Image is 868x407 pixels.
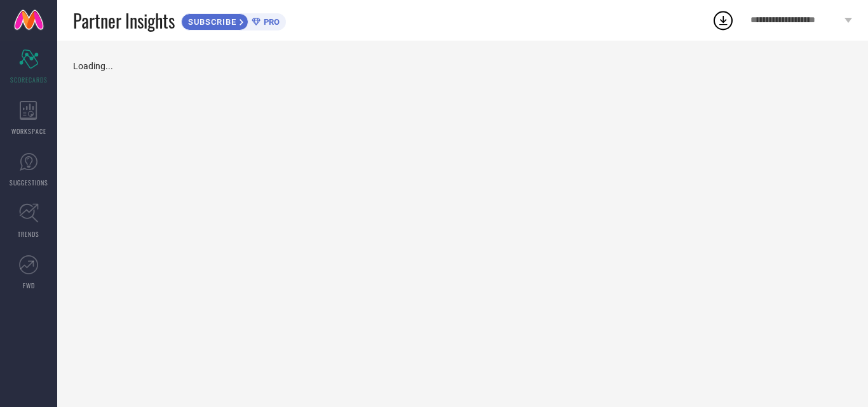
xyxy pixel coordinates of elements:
[18,229,39,239] span: TRENDS
[73,8,175,34] span: Partner Insights
[182,17,240,27] span: SUBSCRIBE
[11,126,46,136] span: WORKSPACE
[181,10,286,30] a: SUBSCRIBEPRO
[73,61,113,71] span: Loading...
[712,9,735,32] div: Open download list
[10,178,48,187] span: SUGGESTIONS
[10,75,48,84] span: SCORECARDS
[23,281,35,290] span: FWD
[261,17,280,27] span: PRO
